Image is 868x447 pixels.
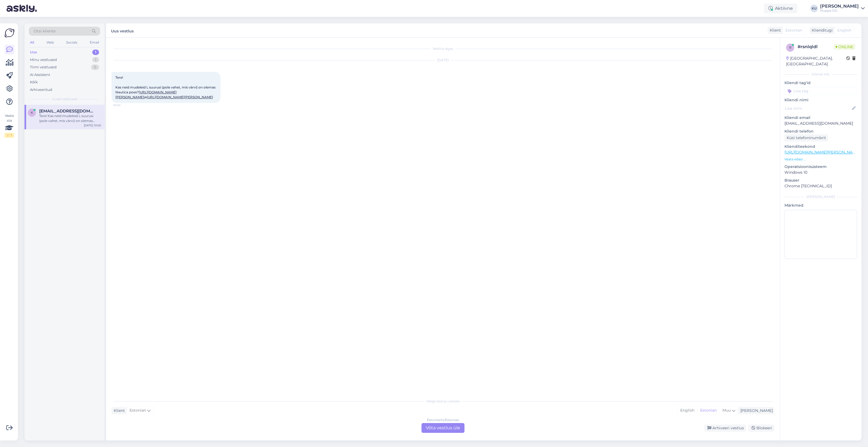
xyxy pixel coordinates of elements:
div: 1 [92,50,99,55]
div: Tiimi vestlused [30,65,57,70]
div: Socials [65,39,78,46]
p: Vaata edasi ... [784,157,857,162]
input: Lisa tag [784,87,857,95]
div: Tere! Kas neid mudeleid L suurusi (pole vahet, mis värvi) on olemas Nautica poes? [URL][DOMAIN_NA... [39,114,101,123]
p: Brauser [784,177,857,183]
p: Operatsioonisüsteem [784,164,857,170]
div: Küsi telefoninumbrit [784,134,828,142]
div: Kõik [30,79,38,85]
div: 2 / 3 [4,133,14,138]
div: English [678,406,697,415]
div: KU [810,5,818,12]
div: Estonian [697,406,719,415]
div: Klient [112,408,125,414]
p: Kliendi tag'id [784,80,857,86]
div: Arhiveeritud [30,87,52,93]
div: Aktiivne [764,4,797,13]
p: Kliendi email [784,115,857,121]
span: 10:00 [113,103,134,107]
div: [PERSON_NAME] [820,4,859,8]
div: Võta vestlus üle [421,423,464,433]
a: [URL][DOMAIN_NAME][PERSON_NAME] [147,95,213,99]
a: [URL][DOMAIN_NAME][PERSON_NAME] [115,90,177,99]
p: [EMAIL_ADDRESS][DOMAIN_NAME] [784,121,857,126]
div: Estonian to Estonian [427,418,459,422]
div: All [29,39,35,46]
p: Chrome [TECHNICAL_ID] [784,183,857,189]
div: AI Assistent [30,72,50,78]
span: Estonian [786,27,802,33]
p: Windows 10 [784,170,857,175]
div: Blokeeri [748,424,774,432]
div: Arhiveeri vestlus [704,424,746,432]
span: r [789,45,792,50]
div: [DATE] [112,58,774,63]
div: # rsnlqldl [798,44,833,50]
span: ktoomemets@gmail.com [39,109,96,114]
div: [DATE] 10:00 [84,123,101,127]
div: Minu vestlused [30,57,57,63]
div: Klient [768,27,781,33]
span: Otsi kliente [34,28,56,34]
p: Kliendi nimi [784,97,857,103]
div: [PERSON_NAME] [784,194,857,199]
div: Valige keel ja vastake [112,399,774,404]
p: Kliendi telefon [784,128,857,134]
div: 1 [92,57,99,63]
div: Uus [30,50,37,55]
div: Web [45,39,55,46]
a: [URL][DOMAIN_NAME][PERSON_NAME] [784,150,860,155]
span: Muu [722,408,731,413]
div: Email [89,39,100,46]
div: Vaata siia [4,113,14,138]
span: Uued vestlused [52,97,77,102]
div: [PERSON_NAME] [738,408,773,414]
span: Tere! Kas neid mudeleid L suurusi (pole vahet, mis värvi) on olemas Nautica poes? ja [115,75,216,99]
div: Vestlus algas [112,46,774,51]
span: Estonian [130,408,146,414]
label: Uus vestlus [111,27,134,34]
p: Klienditeekond [784,144,857,149]
input: Lisa nimi [785,105,851,111]
img: Askly Logo [4,28,15,38]
span: English [837,27,851,33]
span: Online [833,44,855,50]
div: 0 [91,65,99,70]
div: Huppa OÜ [820,8,859,13]
div: Klienditugi [809,27,833,33]
span: k [31,111,33,115]
div: Kliendi info [784,72,857,77]
div: [GEOGRAPHIC_DATA], [GEOGRAPHIC_DATA] [786,56,846,67]
p: Märkmed [784,203,857,208]
a: [PERSON_NAME]Huppa OÜ [820,4,865,13]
